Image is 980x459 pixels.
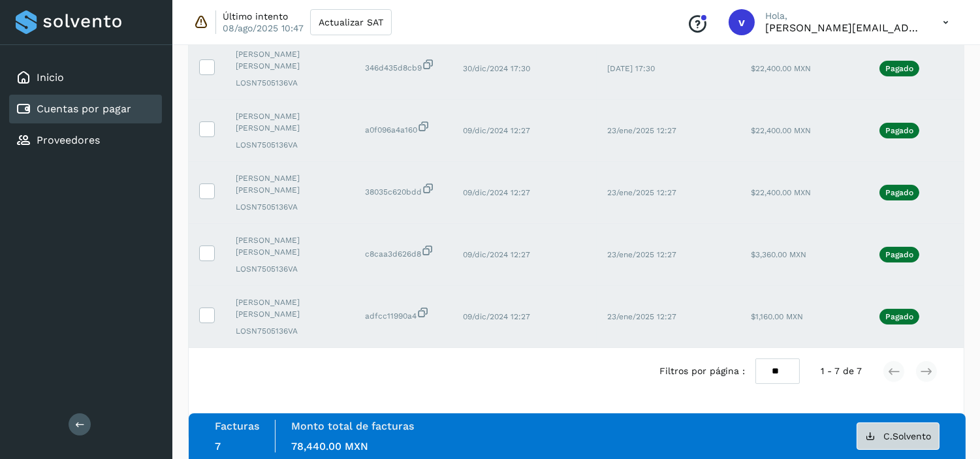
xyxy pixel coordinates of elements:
[885,250,913,259] p: Pagado
[236,234,344,258] span: [PERSON_NAME] [PERSON_NAME]
[607,64,655,73] span: [DATE] 17:30
[236,296,344,320] span: [PERSON_NAME] [PERSON_NAME]
[236,110,344,134] span: [PERSON_NAME] [PERSON_NAME]
[607,250,676,259] span: 23/ene/2025 12:27
[9,63,162,92] div: Inicio
[365,306,442,322] span: adfcc11990a4
[291,420,414,432] label: Monto total de facturas
[463,126,530,135] span: 09/dic/2024 12:27
[463,188,530,197] span: 09/dic/2024 12:27
[9,95,162,123] div: Cuentas por pagar
[236,325,344,337] span: LOSN7505136VA
[236,77,344,89] span: LOSN7505136VA
[236,201,344,213] span: LOSN7505136VA
[37,71,64,84] a: Inicio
[463,250,530,259] span: 09/dic/2024 12:27
[37,103,131,115] a: Cuentas por pagar
[463,312,530,321] span: 09/dic/2024 12:27
[885,312,913,321] p: Pagado
[885,126,913,135] p: Pagado
[751,312,803,321] span: $1,160.00 MXN
[215,420,259,432] label: Facturas
[857,422,940,450] button: C.Solvento
[236,172,344,196] span: [PERSON_NAME] [PERSON_NAME]
[821,364,862,378] span: 1 - 7 de 7
[236,263,344,275] span: LOSN7505136VA
[885,64,913,73] p: Pagado
[319,18,383,27] span: Actualizar SAT
[215,440,221,452] span: 7
[291,440,368,452] span: 78,440.00 MXN
[365,182,442,198] span: 38035c620bdd
[607,188,676,197] span: 23/ene/2025 12:27
[659,364,745,378] span: Filtros por página :
[365,244,442,260] span: c8caa3d626d8
[9,126,162,155] div: Proveedores
[236,139,344,151] span: LOSN7505136VA
[607,312,676,321] span: 23/ene/2025 12:27
[223,22,304,34] p: 08/ago/2025 10:47
[236,48,344,72] span: [PERSON_NAME] [PERSON_NAME]
[37,134,100,146] a: Proveedores
[310,9,392,35] button: Actualizar SAT
[365,120,442,136] span: a0f096a4a160
[751,188,811,197] span: $22,400.00 MXN
[751,250,806,259] span: $3,360.00 MXN
[751,126,811,135] span: $22,400.00 MXN
[607,126,676,135] span: 23/ene/2025 12:27
[765,10,922,22] p: Hola,
[223,10,288,22] p: Último intento
[883,432,931,441] span: C.Solvento
[885,188,913,197] p: Pagado
[463,64,530,73] span: 30/dic/2024 17:30
[365,58,442,74] span: 346d435d8cb9
[765,22,922,34] p: victor.romero@fidum.com.mx
[751,64,811,73] span: $22,400.00 MXN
